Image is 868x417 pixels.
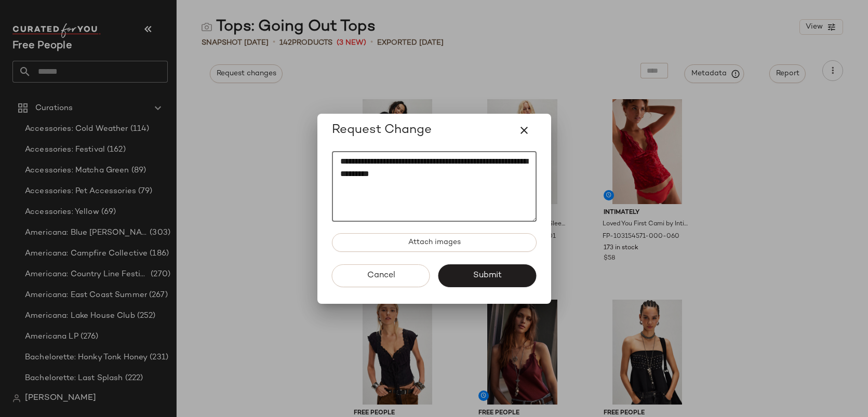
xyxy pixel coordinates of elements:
span: Cancel [366,271,395,280]
button: Attach images [332,233,537,252]
button: Cancel [332,264,430,287]
button: Submit [438,264,537,287]
span: Attach images [407,238,460,247]
span: Request Change [332,122,432,139]
span: Submit [473,271,502,280]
